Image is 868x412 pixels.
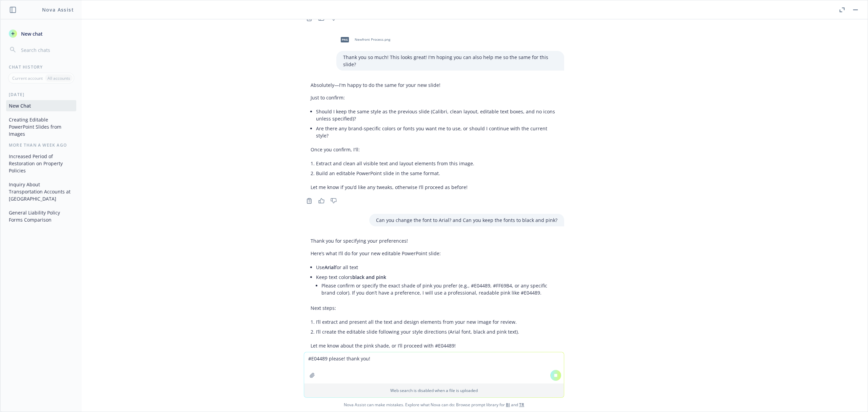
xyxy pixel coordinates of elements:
[6,151,76,176] button: Increased Period of Restoration on Property Policies
[311,237,557,244] p: Thank you for specifying your preferences!
[316,327,557,337] li: I’ll create the editable slide following your style directions (Arial font, black and pink text).
[352,274,386,280] span: black and pink
[316,168,557,178] li: Build an editable PowerPoint slide in the same format.
[316,158,557,168] li: Extract and clean all visible text and layout elements from this image.
[20,30,43,37] span: New chat
[341,37,349,42] span: png
[42,6,74,13] h1: Nova Assist
[20,45,74,55] input: Search chats
[311,146,557,153] p: Once you confirm, I'll:
[316,272,557,299] li: Keep text colors
[324,264,335,270] span: Arial
[321,281,557,298] li: Please confirm or specify the exact shade of pink you prefer (e.g., #E04489, #FF69B4, or any spec...
[316,107,557,124] li: Should I keep the same style as the previous slide (Calibri, clean layout, editable text boxes, a...
[311,81,557,89] p: Absolutely—I'm happy to do the same for your new slide!
[328,196,339,206] button: Thumbs down
[306,198,312,204] svg: Copy to clipboard
[1,142,82,148] div: More than a week ago
[506,402,510,408] a: BI
[311,94,557,101] p: Just to confirm:
[316,262,557,272] li: Use for all text
[311,250,557,257] p: Here’s what I’ll do for your new editable PowerPoint slide:
[316,124,557,141] li: Are there any brand-specific colors or fonts you want me to use, or should I continue with the cu...
[47,75,70,81] p: All accounts
[376,217,557,224] p: Can you change the font to Arial? and Can you keep the fonts to black and pink?
[311,342,557,349] p: Let me know about the pink shade, or I’ll proceed with #E04489!
[6,27,76,40] button: New chat
[6,114,76,139] button: Creating Editable PowerPoint Slides from Images
[1,64,82,70] div: Chat History
[336,31,392,48] div: pngNewfront Process.png
[12,75,43,81] p: Current account
[343,54,557,68] p: Thank you so much! This looks great! I'm hoping you can also help me so the same for this slide?
[519,402,524,408] a: TR
[6,179,76,204] button: Inquiry About Transportation Accounts at [GEOGRAPHIC_DATA]
[355,37,390,42] span: Newfront Process.png
[1,92,82,97] div: [DATE]
[311,304,557,312] p: Next steps:
[3,398,865,412] span: Nova Assist can make mistakes. Explore what Nova can do: Browse prompt library for and
[316,317,557,327] li: I’ll extract and present all the text and design elements from your new image for review.
[6,207,76,225] button: General Liability Policy Forms Comparison
[6,100,76,111] button: New Chat
[311,184,557,191] p: Let me know if you’d like any tweaks, otherwise I’ll proceed as before!
[308,388,560,393] p: Web search is disabled when a file is uploaded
